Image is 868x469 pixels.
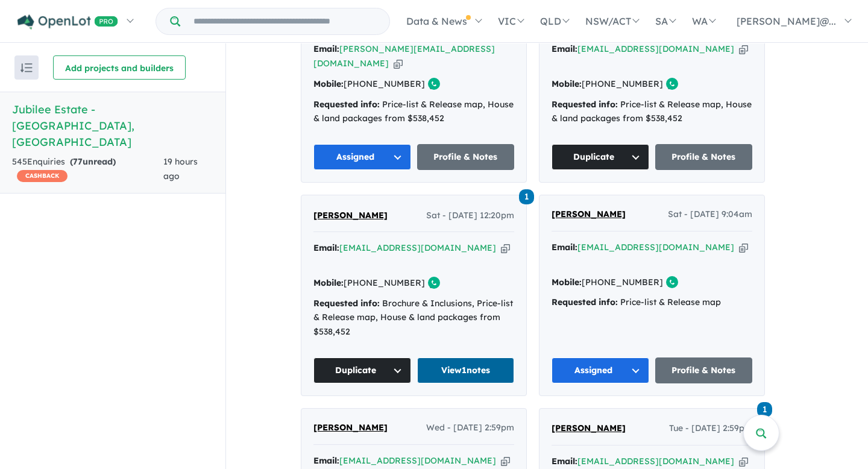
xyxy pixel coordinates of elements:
a: [PERSON_NAME] [552,421,626,436]
div: 545 Enquir ies [12,155,163,184]
button: Copy [739,43,748,55]
button: Copy [501,242,510,254]
a: 1 [519,187,534,204]
a: [PHONE_NUMBER] [344,78,425,89]
span: 77 [73,156,83,167]
strong: Mobile: [552,277,582,288]
span: 1 [757,402,772,417]
strong: Mobile: [552,78,582,89]
strong: Email: [552,456,577,467]
strong: Email: [552,242,577,253]
strong: ( unread) [70,156,116,167]
a: [EMAIL_ADDRESS][DOMAIN_NAME] [577,242,734,253]
button: Copy [739,455,748,468]
span: 1 [519,189,534,204]
button: Assigned [313,144,411,170]
img: Openlot PRO Logo White [17,14,118,30]
span: Sat - [DATE] 12:20pm [426,209,514,223]
strong: Requested info: [313,99,380,110]
span: 19 hours ago [163,156,198,181]
a: [EMAIL_ADDRESS][DOMAIN_NAME] [577,43,734,54]
strong: Requested info: [313,298,380,309]
span: CASHBACK [17,170,68,182]
a: [PHONE_NUMBER] [582,78,663,89]
a: [PHONE_NUMBER] [344,277,425,288]
button: Copy [739,241,748,254]
strong: Email: [313,43,339,54]
button: Copy [394,57,403,70]
a: Profile & Notes [655,144,753,170]
a: [PHONE_NUMBER] [582,277,663,288]
span: [PERSON_NAME] [313,422,388,433]
span: Tue - [DATE] 2:59pm [669,421,752,436]
a: [PERSON_NAME] [313,421,388,435]
div: Brochure & Inclusions, Price-list & Release map, House & land packages from $538,452 [313,297,514,339]
div: Price-list & Release map, House & land packages from $538,452 [552,98,752,127]
span: Wed - [DATE] 2:59pm [426,421,514,435]
button: Copy [501,455,510,467]
strong: Requested info: [552,99,618,110]
strong: Email: [552,43,577,54]
span: [PERSON_NAME] [552,423,626,433]
a: [EMAIL_ADDRESS][DOMAIN_NAME] [339,242,496,253]
div: Price-list & Release map, House & land packages from $538,452 [313,98,514,127]
strong: Requested info: [552,297,618,307]
a: [PERSON_NAME] [313,209,388,223]
span: Sat - [DATE] 9:04am [668,207,752,222]
button: Duplicate [313,357,411,383]
strong: Email: [313,242,339,253]
button: Add projects and builders [53,55,186,80]
a: View1notes [417,357,515,383]
a: [EMAIL_ADDRESS][DOMAIN_NAME] [339,455,496,466]
strong: Mobile: [313,78,344,89]
img: sort.svg [20,63,33,72]
a: Profile & Notes [655,357,753,383]
strong: Email: [313,455,339,466]
span: [PERSON_NAME] [552,209,626,219]
a: 1 [757,401,772,417]
span: [PERSON_NAME] [313,210,388,221]
button: Duplicate [552,144,649,170]
a: Profile & Notes [417,144,515,170]
input: Try estate name, suburb, builder or developer [183,8,387,34]
button: Assigned [552,357,649,383]
strong: Mobile: [313,277,344,288]
a: [PERSON_NAME] [552,207,626,222]
a: [EMAIL_ADDRESS][DOMAIN_NAME] [577,456,734,467]
div: Price-list & Release map [552,295,752,310]
span: [PERSON_NAME]@... [737,15,836,27]
h5: Jubilee Estate - [GEOGRAPHIC_DATA] , [GEOGRAPHIC_DATA] [12,101,213,150]
a: [PERSON_NAME][EMAIL_ADDRESS][DOMAIN_NAME] [313,43,495,69]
